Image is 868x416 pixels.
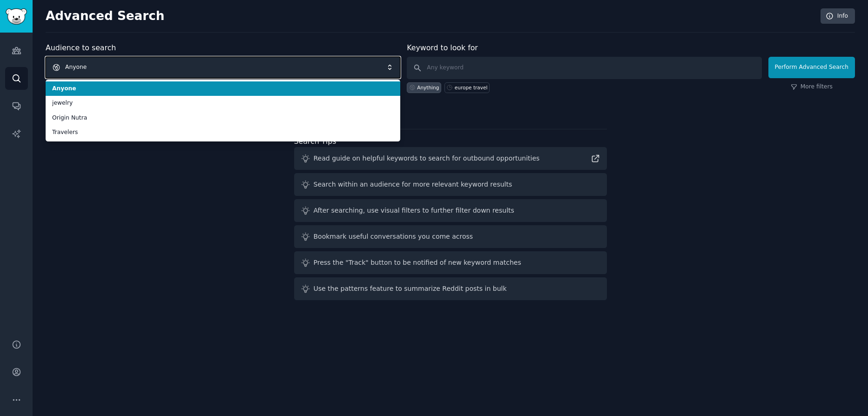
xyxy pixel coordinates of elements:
[455,84,488,91] div: europe travel
[417,84,439,91] div: Anything
[314,284,507,294] div: Use the patterns feature to summarize Reddit posts in bulk
[791,83,833,91] a: More filters
[314,206,514,215] div: After searching, use visual filters to further filter down results
[52,128,394,137] span: Travelers
[294,137,336,146] label: Search Tips
[46,43,116,52] label: Audience to search
[52,85,394,93] span: Anyone
[314,154,540,163] div: Read guide on helpful keywords to search for outbound opportunities
[768,57,855,78] button: Perform Advanced Search
[52,99,394,107] span: jewelry
[6,8,27,25] img: GummySearch logo
[52,114,394,122] span: Origin Nutra
[46,9,815,24] h2: Advanced Search
[821,8,855,24] a: Info
[407,43,478,52] label: Keyword to look for
[46,57,400,78] button: Anyone
[314,232,473,242] div: Bookmark useful conversations you come across
[314,180,512,189] div: Search within an audience for more relevant keyword results
[314,258,521,268] div: Press the "Track" button to be notified of new keyword matches
[407,57,761,79] input: Any keyword
[46,80,400,141] ul: Anyone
